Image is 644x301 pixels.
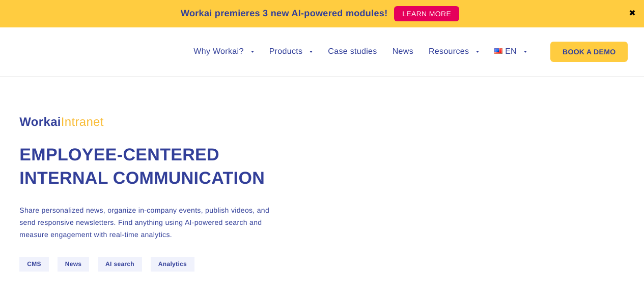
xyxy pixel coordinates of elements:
[629,10,636,18] a: ✖
[550,42,628,62] a: BOOK A DEMO
[19,144,284,190] h1: Employee-centered internal communication
[19,104,103,128] span: Workai
[58,257,90,272] span: News
[429,48,479,56] a: Resources
[328,48,377,56] a: Case studies
[19,257,49,272] span: CMS
[151,257,194,272] span: Analytics
[181,7,388,20] p: Workai premieres 3 new AI-powered modules!
[394,6,459,21] a: LEARN MORE
[393,48,413,56] a: News
[269,48,313,56] a: Products
[98,257,142,272] span: AI search
[61,115,104,129] em: Intranet
[19,204,284,241] p: Share personalized news, organize in-company events, publish videos, and send responsive newslett...
[193,48,254,56] a: Why Workai?
[505,47,517,56] span: EN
